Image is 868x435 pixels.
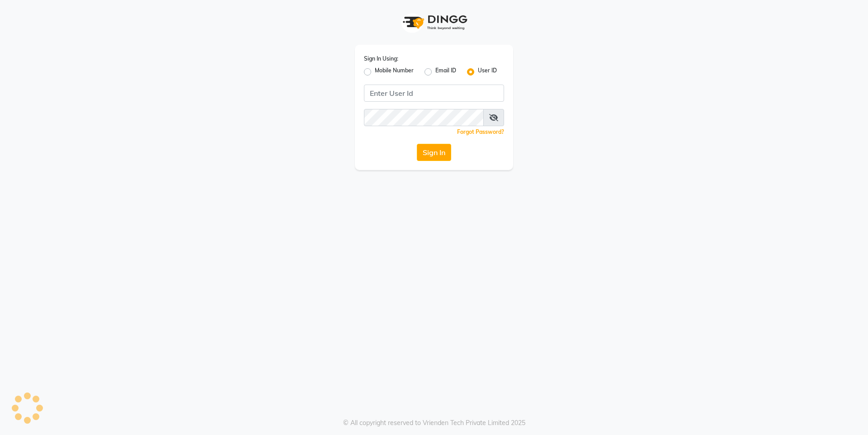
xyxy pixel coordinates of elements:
[435,66,456,77] label: Email ID
[364,109,484,126] input: Username
[364,55,398,63] label: Sign In Using:
[364,85,504,102] input: Username
[375,66,414,77] label: Mobile Number
[457,128,504,135] a: Forgot Password?
[478,66,497,77] label: User ID
[417,144,451,161] button: Sign In
[398,9,470,36] img: logo1.svg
